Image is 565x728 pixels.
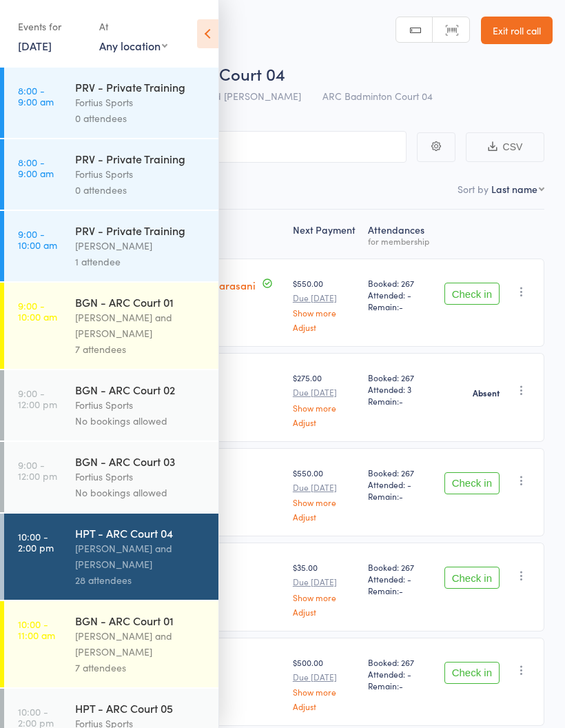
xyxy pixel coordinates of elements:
[368,277,431,289] span: Booked: 267
[293,577,357,587] small: Due [DATE]
[458,182,489,196] label: Sort by
[18,85,54,107] time: 8:00 - 9:00 am
[75,79,207,94] div: PRV - Private Training
[368,680,431,691] span: Remain:
[293,593,357,602] a: Show more
[399,301,403,312] span: -
[368,561,431,573] span: Booked: 267
[75,469,207,485] div: Fortius Sports
[75,397,207,413] div: Fortius Sports
[75,294,207,310] div: BGN - ARC Court 01
[18,38,52,53] a: [DATE]
[75,700,207,716] div: HPT - ARC Court 05
[293,498,357,507] a: Show more
[444,283,500,305] button: Check in
[293,467,357,521] div: $550.00
[75,382,207,397] div: BGN - ARC Court 02
[293,387,357,397] small: Due [DATE]
[293,277,357,332] div: $550.00
[368,395,431,407] span: Remain:
[75,182,207,198] div: 0 attendees
[18,387,57,410] time: 9:00 - 12:00 pm
[368,372,431,383] span: Booked: 267
[75,341,207,357] div: 7 attendees
[4,514,218,600] a: 10:00 -2:00 pmHPT - ARC Court 04[PERSON_NAME] and [PERSON_NAME]28 attendees
[293,293,357,303] small: Due [DATE]
[368,467,431,478] span: Booked: 267
[293,323,357,332] a: Adjust
[4,139,218,210] a: 8:00 -9:00 amPRV - Private TrainingFortius Sports0 attendees
[368,236,431,245] div: for membership
[293,308,357,317] a: Show more
[293,561,357,616] div: $35.00
[362,216,436,252] div: Atten­dances
[399,585,403,596] span: -
[399,395,403,407] span: -
[94,278,256,292] a: [DEMOGRAPHIC_DATA] Marasani
[444,662,500,684] button: Check in
[444,472,500,494] button: Check in
[293,418,357,427] a: Adjust
[368,478,431,490] span: Attended: -
[75,454,207,469] div: BGN - ARC Court 03
[4,601,218,687] a: 10:00 -11:00 amBGN - ARC Court 01[PERSON_NAME] and [PERSON_NAME]7 attendees
[18,531,54,553] time: 10:00 - 2:00 pm
[399,680,403,691] span: -
[287,216,362,252] div: Next Payment
[481,17,553,44] a: Exit roll call
[293,607,357,616] a: Adjust
[4,211,218,281] a: 9:00 -10:00 amPRV - Private Training[PERSON_NAME]1 attendee
[491,182,537,196] div: Last name
[4,370,218,441] a: 9:00 -12:00 pmBGN - ARC Court 02Fortius SportsNo bookings allowed
[368,301,431,312] span: Remain:
[75,94,207,110] div: Fortius Sports
[75,485,207,501] div: No bookings allowed
[75,166,207,182] div: Fortius Sports
[466,132,544,162] button: CSV
[293,483,357,492] small: Due [DATE]
[473,387,500,398] strong: Absent
[18,15,85,38] div: Events for
[293,656,357,711] div: $500.00
[368,289,431,301] span: Attended: -
[75,151,207,166] div: PRV - Private Training
[75,525,207,540] div: HPT - ARC Court 04
[293,687,357,696] a: Show more
[75,413,207,429] div: No bookings allowed
[99,38,167,53] div: Any location
[4,283,218,369] a: 9:00 -10:00 amBGN - ARC Court 01[PERSON_NAME] and [PERSON_NAME]7 attendees
[293,702,357,711] a: Adjust
[368,668,431,680] span: Attended: -
[18,706,54,728] time: 10:00 - 2:00 pm
[444,567,500,589] button: Check in
[18,300,57,322] time: 9:00 - 10:00 am
[368,656,431,668] span: Booked: 267
[4,68,218,138] a: 8:00 -9:00 amPRV - Private TrainingFortius Sports0 attendees
[75,660,207,676] div: 7 attendees
[322,89,433,103] span: ARC Badminton Court 04
[293,403,357,412] a: Show more
[18,459,57,481] time: 9:00 - 12:00 pm
[75,572,207,588] div: 28 attendees
[368,490,431,502] span: Remain:
[399,490,403,502] span: -
[18,156,54,179] time: 8:00 - 9:00 am
[293,372,357,426] div: $275.00
[75,110,207,126] div: 0 attendees
[75,238,207,254] div: [PERSON_NAME]
[18,228,57,250] time: 9:00 - 10:00 am
[293,512,357,521] a: Adjust
[75,223,207,238] div: PRV - Private Training
[4,442,218,512] a: 9:00 -12:00 pmBGN - ARC Court 03Fortius SportsNo bookings allowed
[368,383,431,395] span: Attended: 3
[75,628,207,660] div: [PERSON_NAME] and [PERSON_NAME]
[368,585,431,596] span: Remain:
[99,15,167,38] div: At
[18,618,55,640] time: 10:00 - 11:00 am
[75,310,207,341] div: [PERSON_NAME] and [PERSON_NAME]
[75,613,207,628] div: BGN - ARC Court 01
[75,540,207,572] div: [PERSON_NAME] and [PERSON_NAME]
[293,672,357,682] small: Due [DATE]
[75,254,207,270] div: 1 attendee
[368,573,431,585] span: Attended: -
